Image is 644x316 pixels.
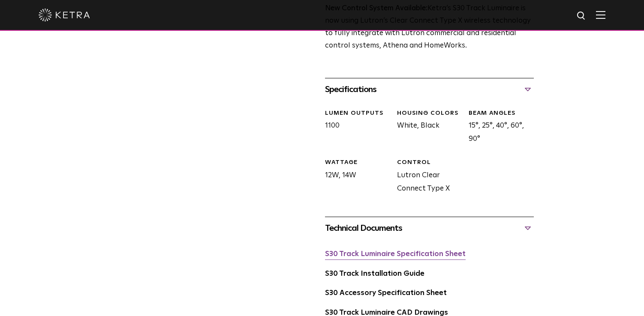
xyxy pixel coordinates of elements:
[397,109,462,118] div: HOUSING COLORS
[325,83,534,96] div: Specifications
[469,109,534,118] div: BEAM ANGLES
[325,221,534,235] div: Technical Documents
[391,109,462,146] div: White, Black
[325,250,466,258] a: S30 Track Luminaire Specification Sheet
[596,11,605,19] img: Hamburger%20Nav.svg
[576,11,587,21] img: search icon
[325,289,447,297] a: S30 Accessory Specification Sheet
[391,158,462,195] div: Lutron Clear Connect Type X
[325,109,390,118] div: LUMEN OUTPUTS
[397,158,462,167] div: CONTROL
[319,109,390,146] div: 1100
[325,270,424,277] a: S30 Track Installation Guide
[319,158,390,195] div: 12W, 14W
[39,9,90,21] img: ketra-logo-2019-white
[462,109,534,146] div: 15°, 25°, 40°, 60°, 90°
[325,158,390,167] div: WATTAGE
